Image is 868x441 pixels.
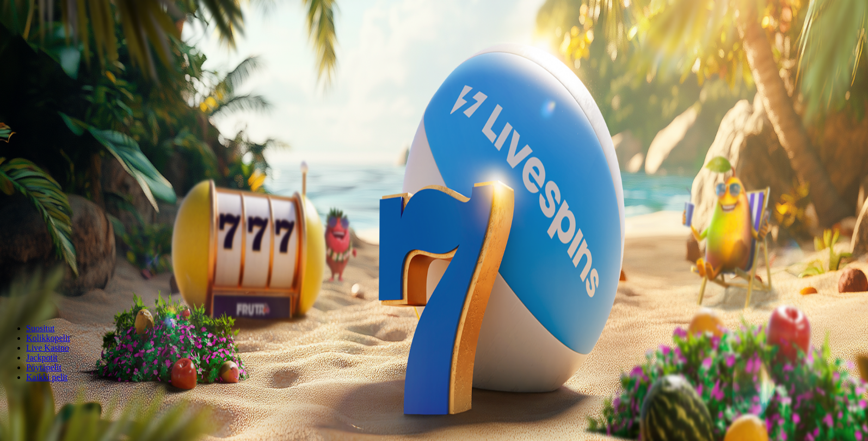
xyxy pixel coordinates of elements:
[26,363,61,372] a: Pöytäpelit
[26,324,54,333] a: Suositut
[26,343,69,352] a: Live Kasino
[26,372,67,382] a: Kaikki pelit
[26,333,70,343] a: Kolikkopelit
[4,305,864,402] header: Lobby
[4,305,864,382] nav: Lobby
[26,353,58,362] a: Jackpotit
